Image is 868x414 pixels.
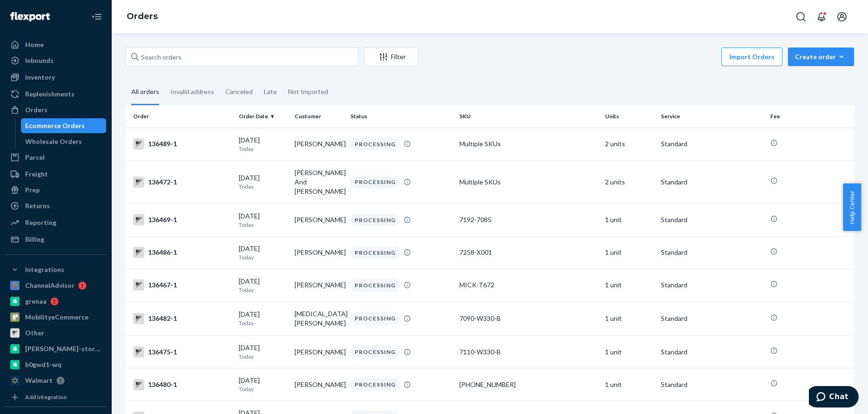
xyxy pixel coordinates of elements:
th: Status [347,105,456,128]
div: All orders [131,80,159,105]
p: Standard [661,280,763,290]
div: Inventory [25,73,55,82]
div: [DATE] [239,244,287,261]
a: Freight [6,167,106,182]
div: 136469-1 [133,214,231,225]
td: 1 unit [601,204,657,236]
div: Billing [25,235,44,244]
div: Filter [364,52,417,61]
div: MICK-T672 [459,280,598,290]
button: Open account menu [833,7,851,26]
td: 1 unit [601,336,657,368]
button: Close Navigation [87,7,106,26]
div: Reporting [25,218,56,227]
div: [PERSON_NAME]-store-test [25,344,103,353]
td: [PERSON_NAME] [291,368,347,401]
td: Multiple SKUs [456,160,601,204]
button: Import Orders [721,48,782,66]
div: [DATE] [239,277,287,294]
div: 136489-1 [133,138,231,149]
a: Returns [6,198,106,213]
div: [DATE] [239,211,287,229]
a: Orders [6,102,106,117]
a: Prep [6,183,106,197]
p: Standard [661,314,763,323]
div: 136482-1 [133,313,231,324]
td: [PERSON_NAME] And [PERSON_NAME] [291,160,347,204]
iframe: Opens a widget where you can chat to one of our agents [809,386,859,409]
p: Today [239,286,287,294]
span: Help Center [843,183,861,231]
a: Add Integration [6,392,106,403]
div: Not Imported [288,80,328,104]
a: Inbounds [6,53,106,68]
button: Filter [364,48,418,66]
div: PROCESSING [350,176,400,188]
td: 2 units [601,160,657,204]
td: 1 unit [601,368,657,401]
div: b0gwd1-wq [25,360,61,369]
div: Orders [25,105,47,115]
a: [PERSON_NAME]-store-test [6,341,106,356]
div: Freight [25,170,48,179]
a: grenaa [6,294,106,309]
div: 136480-1 [133,379,231,390]
div: PROCESSING [350,378,400,391]
div: Create order [795,52,847,61]
div: PROCESSING [350,346,400,358]
a: Wholesale Orders [21,134,107,149]
p: Standard [661,248,763,257]
a: MobilityeCommerce [6,310,106,325]
div: [DATE] [239,343,287,360]
th: Order Date [235,105,291,128]
td: 2 units [601,128,657,160]
td: 1 unit [601,236,657,269]
div: Ecommerce Orders [26,121,85,130]
div: 7090-W330-B [459,314,598,323]
div: Wholesale Orders [26,137,82,146]
div: Prep [25,185,40,195]
input: Search orders [126,48,358,66]
ol: breadcrumbs [119,3,165,30]
div: ChannelAdvisor [25,281,74,290]
th: Order [126,105,235,128]
p: Today [239,385,287,393]
div: Home [25,40,44,49]
td: 1 unit [601,302,657,336]
th: Units [601,105,657,128]
td: [PERSON_NAME] [291,204,347,236]
div: Other [25,328,44,338]
div: 136486-1 [133,247,231,258]
div: 7192-7085 [459,215,598,224]
p: Standard [661,139,763,149]
div: PROCESSING [350,138,400,150]
th: SKU [456,105,601,128]
button: Open notifications [812,7,831,26]
div: Returns [25,201,50,210]
div: [DATE] [239,310,287,327]
div: PROCESSING [350,214,400,226]
div: [DATE] [239,173,287,190]
div: PROCESSING [350,279,400,292]
button: Integrations [6,262,106,277]
a: Inventory [6,70,106,85]
div: 7110-W330-B [459,347,598,357]
div: 136472-1 [133,176,231,188]
a: Other [6,326,106,340]
p: Today [239,221,287,229]
div: Invalid address [170,80,214,104]
div: Add Integration [25,393,67,401]
a: Orders [127,11,158,21]
div: Canceled [225,80,253,104]
div: Parcel [25,153,45,162]
div: [PHONE_NUMBER] [459,380,598,389]
a: Reporting [6,215,106,230]
div: Replenishments [25,89,74,99]
p: Today [239,353,287,360]
a: Parcel [6,150,106,165]
img: Flexport logo [10,12,50,21]
a: b0gwd1-wq [6,357,106,372]
p: Standard [661,380,763,389]
a: ChannelAdvisor [6,278,106,293]
div: 136475-1 [133,346,231,358]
